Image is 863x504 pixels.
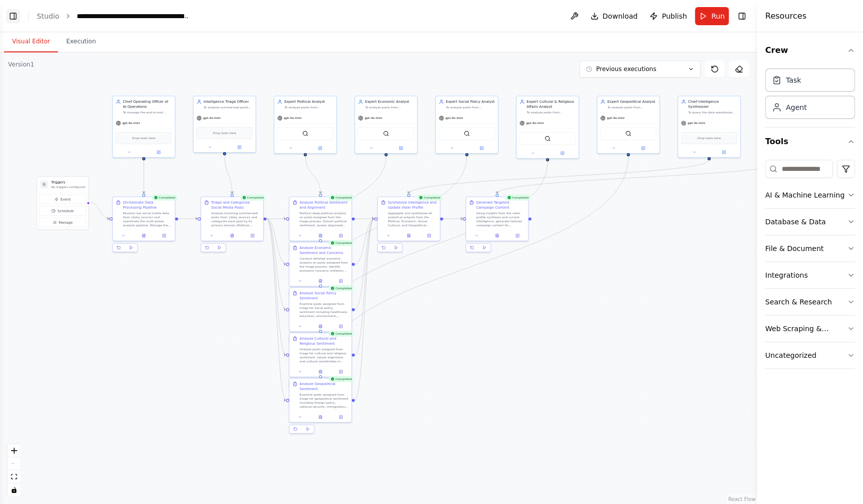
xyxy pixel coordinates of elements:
div: Using insights from the voter profile synthesis and current intelligence, generate tailored campa... [476,211,525,227]
span: gpt-4o-mini [284,116,301,120]
div: Analyze Political Sentiment and Alignment [299,200,348,210]
div: Completed [505,195,531,201]
div: Integrations [765,270,807,280]
span: gpt-4o-mini [445,116,463,120]
div: To manage the end-to-end workflow by efficiently delegating tasks to specialized agent crews (Pro... [123,110,172,114]
button: Open in side panel [144,149,173,155]
div: Analyze Social Policy Sentiment [299,291,348,301]
div: Web Scraping & Browsing [765,324,847,334]
button: Show left sidebar [6,9,20,23]
div: Task [786,75,801,85]
div: CompletedAnalyze Geopolitical SentimentExamine posts assigned from triage for geopolitical sentim... [289,378,352,436]
span: Drop tools here [213,131,236,136]
div: React Flow controls [8,444,21,496]
div: To analyze posts from {data_source} for sentiment on social issues like healthcare, education, en... [446,105,495,109]
span: Run [711,11,725,21]
g: Edge from 52e245d8-656b-4a8f-8046-72d956dd1433 to fb4ffeb5-f34a-42a5-965b-641a8833f8c3 [355,216,374,403]
button: Database & Data [765,209,855,235]
g: Edge from 6fac2d7d-4fa8-423d-bf6e-ad6743620e35 to 8abbce82-5a02-4d64-bcdf-3d0607db40b9 [318,156,469,284]
div: Analyze Geopolitical Sentiment [299,382,348,392]
div: Completed [329,195,354,201]
button: zoom in [8,444,21,457]
p: No triggers configured [51,185,85,189]
button: Open in side panel [629,145,658,151]
button: Hide right sidebar [735,9,749,23]
button: Open in side panel [332,414,349,420]
div: Expert Geopolitical Analyst [607,99,656,104]
div: Chief Operating Officer of AI Operations [123,99,172,109]
span: Drop tools here [132,136,155,141]
button: Open in side panel [332,278,349,284]
g: Edge from triggers to bc3d9126-e537-4432-a735-8ab2fd75bf02 [90,200,110,221]
span: Publish [662,11,687,21]
img: SerperDevTool [464,131,470,137]
div: Intelligence Triage Officer [203,99,252,104]
g: Edge from a3c33889-2ed7-47a1-ad14-2e59211a405c to f0e25eae-11c9-4b24-ac8c-a5c728be7c3c [222,155,235,194]
button: Execution [58,31,104,52]
button: Open in side panel [467,145,496,151]
div: CompletedOrchestrate Data Processing PipelineReceive raw social media data from {data_source} and... [112,197,175,255]
div: CompletedGenerate Targeted Campaign ContentUsing insights from the voter profile synthesis and cu... [465,197,528,255]
div: Analyze Economic Sentiment and Concerns [299,245,348,256]
div: Database & Data [765,217,826,227]
g: Edge from fb4ffeb5-f34a-42a5-965b-641a8833f8c3 to 5c1511e9-f4a3-47fc-9534-04db33522aa8 [443,216,463,221]
div: Conduct detailed economic analysis on posts assigned from the triage process. Identify economic c... [299,257,348,273]
button: Open in side panel [509,232,526,238]
div: Generate Targeted Campaign Content [476,200,525,210]
div: Uncategorized [765,350,816,360]
button: Download [586,7,642,25]
button: Open in side panel [332,232,349,238]
img: SerperDevTool [545,136,551,142]
div: To analyze posts from {data_source} for economic sentiment, identify concerns like inflation, une... [365,105,414,109]
div: Examine posts assigned from triage for geopolitical sentiment including foreign policy, national ... [299,393,348,409]
g: Edge from b54f3b56-1089-4ad0-a332-b84843f48112 to 5360b140-fdc4-42d6-84ab-82c40f883fd5 [318,156,389,239]
button: Manage [39,218,86,227]
div: To analyze posts from {data_source} for sentiment on religious and cultural topics, ensuring all ... [526,110,575,114]
div: Completed [329,331,354,337]
div: Expert Cultural & Religious Affairs Analyst [526,99,575,109]
span: Drop tools here [697,136,721,141]
h3: Triggers [51,180,85,185]
g: Edge from c2f7b247-e32c-40ef-ab0a-0c8c73908c49 to c9cef8c5-2b03-450e-8909-4d25fcf6f60a [318,161,550,330]
div: Synthesize Intelligence and Update Voter Profile [388,200,437,210]
g: Edge from f0e25eae-11c9-4b24-ac8c-a5c728be7c3c to 5360b140-fdc4-42d6-84ab-82c40f883fd5 [266,216,286,267]
div: Analyze posts assigned from triage for cultural and religious sentiment, values alignment, and cu... [299,347,348,363]
div: Version 1 [8,60,34,69]
button: View output [310,278,331,284]
div: Triage and Categorize Social Media Posts [211,200,260,210]
button: Web Scraping & Browsing [765,316,855,342]
div: Completed [240,195,266,201]
g: Edge from a1ec2723-6b34-4197-b94d-c88dd3996284 to fb4ffeb5-f34a-42a5-965b-641a8833f8c3 [355,216,374,221]
nav: breadcrumb [37,11,190,21]
span: Previous executions [596,65,656,73]
div: Expert Economic AnalystTo analyze posts from {data_source} for economic sentiment, identify conce... [354,96,417,154]
button: Publish [645,7,691,25]
div: Expert Political AnalystTo analyze posts from {data_source} for political sentiment, check alignm... [274,96,337,154]
img: SerperDevTool [383,131,389,137]
g: Edge from bc3d9126-e537-4432-a735-8ab2fd75bf02 to f0e25eae-11c9-4b24-ac8c-a5c728be7c3c [178,216,198,221]
button: Open in side panel [244,232,261,238]
g: Edge from 511a3ae3-ea4f-439e-b3ed-c83302b3d62d to a1ec2723-6b34-4197-b94d-c88dd3996284 [303,156,323,194]
div: To analyze posts from {data_source} for political sentiment, check alignment with the {party_name... [284,105,333,109]
div: CompletedAnalyze Cultural and Religious SentimentAnalyze posts assigned from triage for cultural ... [289,333,352,391]
div: CompletedAnalyze Social Policy SentimentExamine posts assigned from triage for social policy sent... [289,287,352,345]
span: gpt-4o-mini [526,121,544,125]
div: Search & Research [765,297,832,307]
div: Completed [329,240,354,246]
span: gpt-4o-mini [364,116,382,120]
span: gpt-4o-mini [687,121,705,125]
button: Open in side panel [332,368,349,374]
div: Chief Operating Officer of AI OperationsTo manage the end-to-end workflow by efficiently delegati... [112,96,175,158]
button: Open in side panel [155,232,173,238]
div: Expert Social Policy AnalystTo analyze posts from {data_source} for sentiment on social issues li... [435,96,498,154]
g: Edge from 1d4763bf-421b-44e4-943e-221c3326e4fd to 5c1511e9-f4a3-47fc-9534-04db33522aa8 [495,161,792,194]
span: gpt-4o-mini [607,116,624,120]
button: Schedule [39,206,86,216]
button: Open in side panel [225,144,254,150]
div: Crew [765,65,855,127]
span: Schedule [58,208,74,213]
g: Edge from f0e25eae-11c9-4b24-ac8c-a5c728be7c3c to a1ec2723-6b34-4197-b94d-c88dd3996284 [266,216,286,221]
div: Completed [417,195,443,201]
div: Expert Cultural & Religious Affairs AnalystTo analyze posts from {data_source} for sentiment on r... [516,96,579,159]
div: Analyze incoming summarized posts from {data_source} and categorize each post by its primary doma... [211,211,260,227]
